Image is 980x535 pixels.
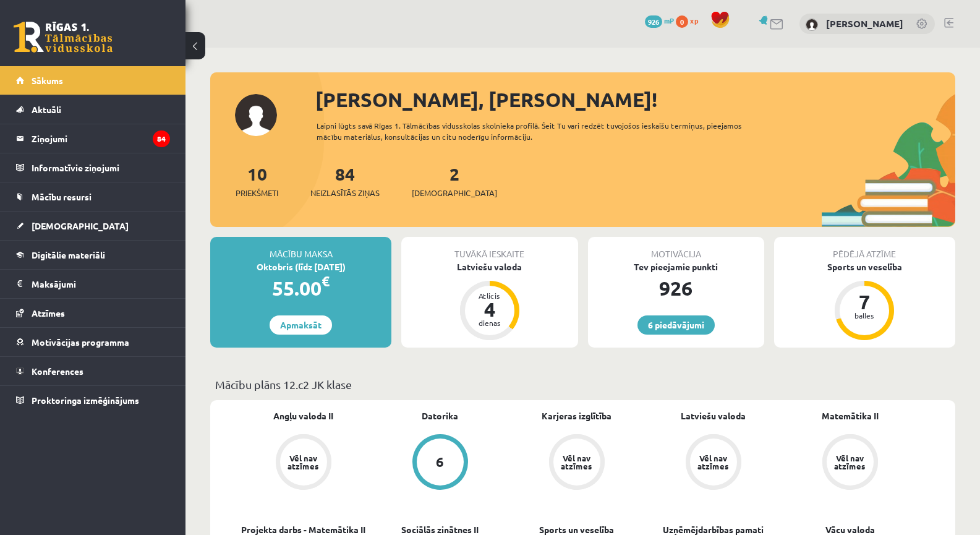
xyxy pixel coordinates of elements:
[310,187,380,199] span: Neizlasītās ziņas
[681,409,746,422] a: Latviešu valoda
[14,22,113,53] a: Rīgas 1. Tālmācības vidusskola
[32,366,83,377] span: Konferences
[215,376,950,393] p: Mācību plāns 12.c2 JK klase
[637,315,715,335] a: 6 piedāvājumi
[16,212,170,240] a: [DEMOGRAPHIC_DATA]
[16,182,170,211] a: Mācību resursi
[16,357,170,385] a: Konferences
[846,292,883,312] div: 7
[317,120,764,142] div: Laipni lūgts savā Rīgas 1. Tālmācības vidusskolas skolnieka profilā. Šeit Tu vari redzēt tuvojošo...
[588,237,764,260] div: Motivācija
[32,220,129,231] span: [DEMOGRAPHIC_DATA]
[32,104,61,115] span: Aktuāli
[774,237,955,260] div: Pēdējā atzīme
[16,241,170,269] a: Digitālie materiāli
[542,409,611,422] a: Karjeras izglītība
[16,270,170,298] a: Maksājumi
[412,187,497,199] span: [DEMOGRAPHIC_DATA]
[286,454,321,470] div: Vēl nav atzīmes
[16,386,170,414] a: Proktoringa izmēģinājums
[210,237,391,260] div: Mācību maksa
[676,15,688,28] span: 0
[664,15,674,25] span: mP
[235,434,372,492] a: Vēl nav atzīmes
[471,299,508,319] div: 4
[273,409,333,422] a: Angļu valoda II
[32,153,170,182] legend: Informatīvie ziņojumi
[645,15,674,25] a: 926 mP
[826,17,903,30] a: [PERSON_NAME]
[16,66,170,95] a: Sākums
[560,454,594,470] div: Vēl nav atzīmes
[696,454,731,470] div: Vēl nav atzīmes
[32,307,65,319] span: Atzīmes
[508,434,645,492] a: Vēl nav atzīmes
[32,124,170,153] legend: Ziņojumi
[833,454,867,470] div: Vēl nav atzīmes
[372,434,508,492] a: 6
[16,153,170,182] a: Informatīvie ziņojumi
[32,336,129,348] span: Motivācijas programma
[16,95,170,124] a: Aktuāli
[782,434,918,492] a: Vēl nav atzīmes
[401,260,577,273] div: Latviešu valoda
[315,85,955,114] div: [PERSON_NAME], [PERSON_NAME]!
[32,191,92,202] span: Mācību resursi
[32,270,170,298] legend: Maksājumi
[310,163,380,199] a: 84Neizlasītās ziņas
[471,319,508,327] div: dienas
[322,272,330,290] span: €
[645,15,662,28] span: 926
[32,249,105,260] span: Digitālie materiāli
[16,299,170,327] a: Atzīmes
[436,455,444,469] div: 6
[588,260,764,273] div: Tev pieejamie punkti
[236,163,278,199] a: 10Priekšmeti
[236,187,278,199] span: Priekšmeti
[270,315,332,335] a: Apmaksāt
[471,292,508,299] div: Atlicis
[588,273,764,303] div: 926
[16,124,170,153] a: Ziņojumi84
[32,395,139,406] span: Proktoringa izmēģinājums
[822,409,879,422] a: Matemātika II
[806,19,818,31] img: Artjoms Rinkevičs
[422,409,458,422] a: Datorika
[412,163,497,199] a: 2[DEMOGRAPHIC_DATA]
[32,75,63,86] span: Sākums
[645,434,782,492] a: Vēl nav atzīmes
[401,260,577,342] a: Latviešu valoda Atlicis 4 dienas
[210,260,391,273] div: Oktobris (līdz [DATE])
[401,237,577,260] div: Tuvākā ieskaite
[846,312,883,319] div: balles
[210,273,391,303] div: 55.00
[690,15,698,25] span: xp
[774,260,955,273] div: Sports un veselība
[676,15,704,25] a: 0 xp
[153,131,170,147] i: 84
[16,328,170,356] a: Motivācijas programma
[774,260,955,342] a: Sports un veselība 7 balles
